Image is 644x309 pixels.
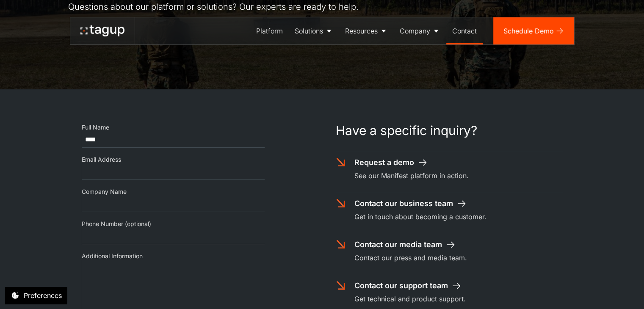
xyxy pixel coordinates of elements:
[82,252,265,260] div: Additional Information
[354,239,456,250] a: Contact our media team
[400,26,430,36] div: Company
[289,17,339,44] a: Solutions
[345,26,378,36] div: Resources
[295,26,323,36] div: Solutions
[354,294,466,304] div: Get technical and product support.
[354,198,453,209] div: Contact our business team
[354,239,442,250] div: Contact our media team
[354,157,428,168] a: Request a demo
[354,171,469,181] div: See our Manifest platform in action.
[250,17,289,44] a: Platform
[256,26,283,36] div: Platform
[82,123,265,132] div: Full Name
[24,290,62,301] div: Preferences
[354,253,467,263] div: Contact our press and media team.
[394,17,446,44] a: Company
[82,188,265,196] div: Company Name
[336,123,563,138] h1: Have a specific inquiry?
[452,26,477,36] div: Contact
[354,212,486,222] div: Get in touch about becoming a customer.
[493,17,574,44] a: Schedule Demo
[354,157,414,168] div: Request a demo
[354,280,448,291] div: Contact our support team
[503,26,554,36] div: Schedule Demo
[82,155,265,164] div: Email Address
[339,17,394,44] a: Resources
[446,17,483,44] a: Contact
[354,280,462,291] a: Contact our support team
[354,198,467,209] a: Contact our business team
[82,220,265,228] div: Phone Number (optional)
